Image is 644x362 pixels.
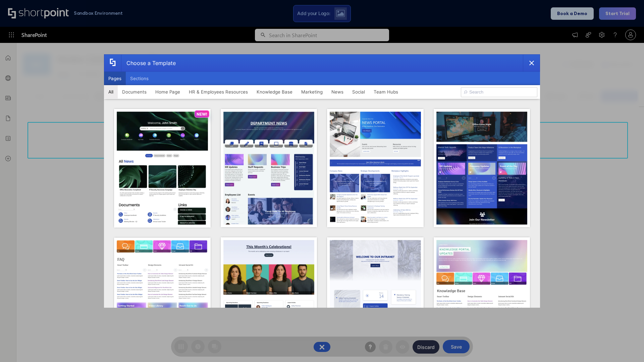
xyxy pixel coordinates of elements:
[104,54,540,308] div: template selector
[121,55,176,71] div: Choose a Template
[151,85,184,99] button: Home Page
[369,85,402,99] button: Team Hubs
[348,85,369,99] button: Social
[118,85,151,99] button: Documents
[297,85,327,99] button: Marketing
[610,330,644,362] iframe: Chat Widget
[184,85,252,99] button: HR & Employees Resources
[104,85,118,99] button: All
[197,112,207,117] p: NEW!
[104,72,126,85] button: Pages
[126,72,153,85] button: Sections
[252,85,297,99] button: Knowledge Base
[461,87,537,97] input: Search
[327,85,348,99] button: News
